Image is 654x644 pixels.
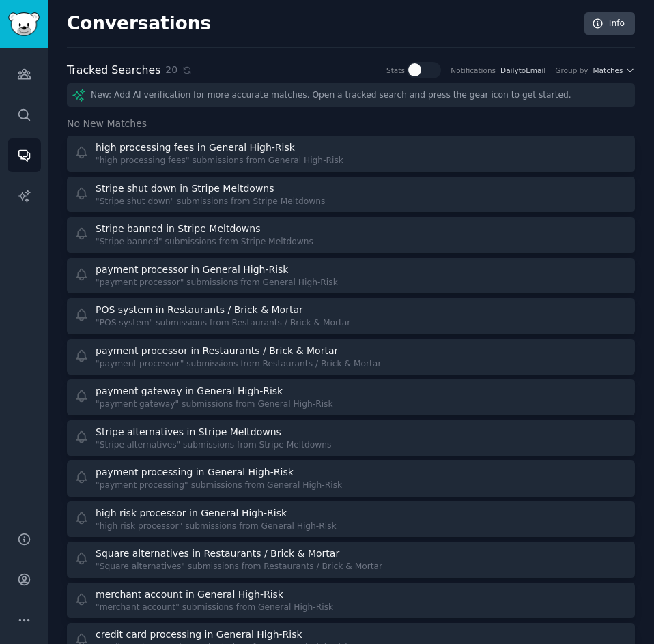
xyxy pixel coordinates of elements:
a: Square alternatives in Restaurants / Brick & Mortar"Square alternatives" submissions from Restaur... [67,542,635,578]
div: payment processor in General High-Risk [96,263,288,277]
a: Stripe shut down in Stripe Meltdowns"Stripe shut down" submissions from Stripe Meltdowns [67,177,635,213]
a: payment processing in General High-Risk"payment processing" submissions from General High-Risk [67,460,635,497]
div: high processing fees in General High-Risk [96,141,295,155]
span: Matches [593,65,623,75]
div: "merchant account" submissions from General High-Risk [96,602,333,614]
div: Notifications [451,65,496,75]
div: Stripe shut down in Stripe Meltdowns [96,181,274,196]
div: high risk processor in General High-Risk [96,506,287,521]
div: "payment processing" submissions from General High-Risk [96,480,342,492]
div: "Square alternatives" submissions from Restaurants / Brick & Mortar [96,561,382,573]
div: "Stripe alternatives" submissions from Stripe Meltdowns [96,439,331,452]
a: high risk processor in General High-Risk"high risk processor" submissions from General High-Risk [67,501,635,538]
div: New: Add AI verification for more accurate matches. Open a tracked search and press the gear icon... [67,83,635,107]
a: DailytoEmail [500,66,545,74]
h2: Conversations [67,13,211,35]
div: payment gateway in General High-Risk [96,384,283,398]
div: Square alternatives in Restaurants / Brick & Mortar [96,546,339,561]
button: Matches [593,65,635,75]
div: "Stripe shut down" submissions from Stripe Meltdowns [96,196,325,208]
a: Info [584,12,635,35]
div: Group by [555,65,588,75]
a: POS system in Restaurants / Brick & Mortar"POS system" submissions from Restaurants / Brick & Mortar [67,298,635,334]
a: payment processor in General High-Risk"payment processor" submissions from General High-Risk [67,258,635,294]
a: payment gateway in General High-Risk"payment gateway" submissions from General High-Risk [67,379,635,415]
img: GummySearch logo [8,12,40,36]
div: Stripe alternatives in Stripe Meltdowns [96,425,281,439]
div: "POS system" submissions from Restaurants / Brick & Mortar [96,317,350,330]
div: merchant account in General High-Risk [96,587,283,602]
div: "high risk processor" submissions from General High-Risk [96,521,337,533]
div: payment processing in General High-Risk [96,465,294,480]
div: "high processing fees" submissions from General High-Risk [96,155,343,167]
div: "payment processor" submissions from Restaurants / Brick & Mortar [96,358,381,370]
div: Stats [386,65,405,75]
div: Stripe banned in Stripe Meltdowns [96,222,260,236]
span: No New Matches [67,117,147,131]
div: credit card processing in General High-Risk [96,628,302,642]
div: "payment processor" submissions from General High-Risk [96,277,338,289]
a: payment processor in Restaurants / Brick & Mortar"payment processor" submissions from Restaurants... [67,339,635,375]
span: 20 [165,63,177,77]
a: Stripe banned in Stripe Meltdowns"Stripe banned" submissions from Stripe Meltdowns [67,217,635,253]
h2: Tracked Searches [67,62,160,79]
div: payment processor in Restaurants / Brick & Mortar [96,344,338,358]
div: "Stripe banned" submissions from Stripe Meltdowns [96,236,313,248]
a: high processing fees in General High-Risk"high processing fees" submissions from General High-Risk [67,136,635,172]
div: POS system in Restaurants / Brick & Mortar [96,303,303,317]
div: "payment gateway" submissions from General High-Risk [96,398,333,411]
a: Stripe alternatives in Stripe Meltdowns"Stripe alternatives" submissions from Stripe Meltdowns [67,420,635,456]
a: merchant account in General High-Risk"merchant account" submissions from General High-Risk [67,583,635,619]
